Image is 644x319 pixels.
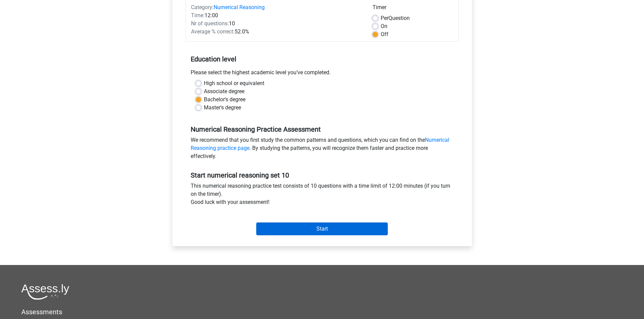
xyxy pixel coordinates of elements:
span: Time: [191,12,205,19]
label: Off [381,30,388,38]
span: Average % correct: [191,28,235,35]
label: Question [381,14,410,22]
span: Per [381,15,388,21]
input: Start [256,222,388,235]
label: Associate degree [204,87,244,96]
a: Numerical Reasoning [214,4,265,10]
div: Timer [373,3,453,14]
label: On [381,22,387,30]
h5: Assessments [21,308,623,316]
div: This numerical reasoning practice test consists of 10 questions with a time limit of 12:00 minute... [186,182,459,209]
div: 52.0% [186,28,367,36]
h5: Numerical Reasoning Practice Assessment [191,125,454,133]
h5: Education level [191,52,454,66]
span: Nr of questions: [191,20,229,27]
div: Please select the highest academic level you’ve completed. [186,69,459,79]
h5: Start numerical reasoning set 10 [191,171,454,179]
span: Category: [191,4,214,10]
label: Bachelor's degree [204,96,245,104]
div: 10 [186,20,367,28]
div: 12:00 [186,11,367,20]
img: Assessly logo [21,284,69,300]
label: Master's degree [204,104,241,112]
div: We recommend that you first study the common patterns and questions, which you can find on the . ... [186,136,459,163]
label: High school or equivalent [204,79,264,87]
